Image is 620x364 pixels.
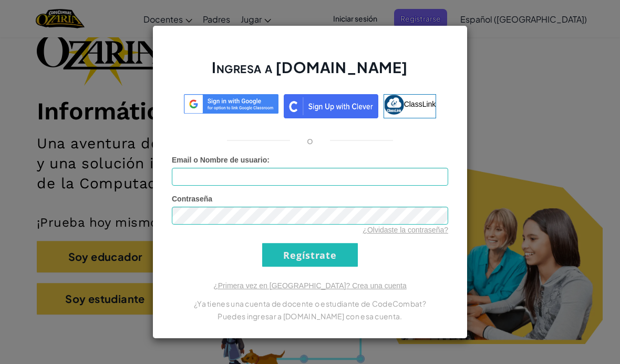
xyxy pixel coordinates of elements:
[384,95,404,115] img: classlink-logo-small.png
[172,297,448,310] p: ¿Ya tienes una cuenta de docente o estudiante de CodeCombat?
[213,281,407,290] a: ¿Primera vez en [GEOGRAPHIC_DATA]? Crea una cuenta
[172,310,448,322] p: Puedes ingresar a [DOMAIN_NAME] con esa cuenta.
[172,195,212,203] span: Contraseña
[284,94,378,118] img: clever_sso_button@2x.png
[404,100,436,108] span: ClassLink
[307,134,313,147] p: o
[363,226,448,234] a: ¿Olvidaste la contraseña?
[262,243,358,267] input: Regístrate
[172,155,270,165] label: :
[172,156,267,164] span: Email o Nombre de usuario
[184,94,278,114] img: log-in-google-sso.svg
[172,57,448,88] h2: Ingresa a [DOMAIN_NAME]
